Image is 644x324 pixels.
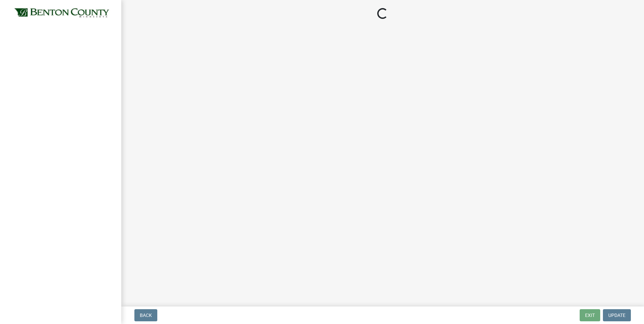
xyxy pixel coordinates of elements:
[13,7,110,19] img: Benton County, Minnesota
[603,309,631,321] button: Update
[608,313,625,318] span: Update
[140,313,152,318] span: Back
[134,309,157,321] button: Back
[580,309,600,321] button: Exit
